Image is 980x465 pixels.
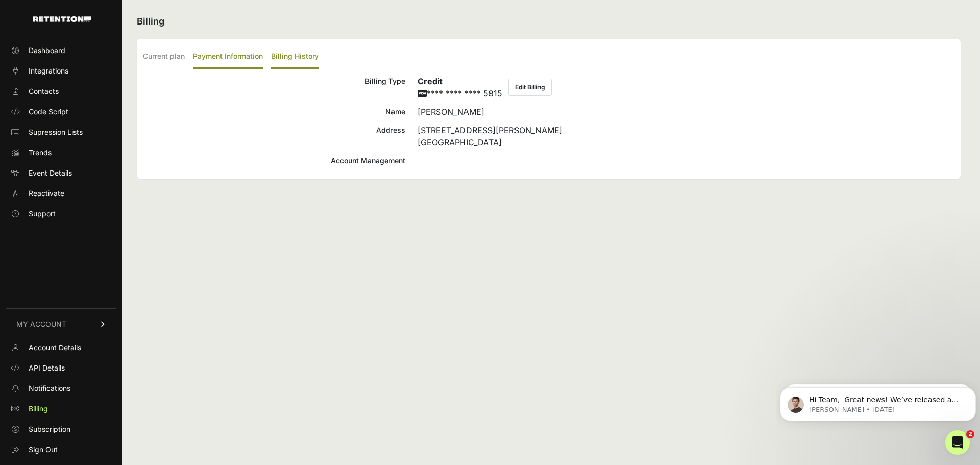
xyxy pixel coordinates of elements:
span: Supression Lists [29,127,83,137]
span: Trends [29,148,52,158]
div: Billing Type [143,75,405,100]
a: Code Script [6,104,116,120]
span: Integrations [29,66,68,76]
label: Current plan [143,45,185,69]
h2: Billing [137,14,961,29]
label: Payment Information [193,45,263,69]
span: Event Details [29,168,72,178]
div: Address [143,124,405,149]
a: Subscription [6,421,116,437]
iframe: Intercom notifications message [776,366,980,437]
button: Edit Billing [508,79,552,96]
span: Subscription [29,424,70,434]
span: Dashboard [29,45,65,56]
span: Billing [29,404,48,414]
span: Contacts [29,86,59,96]
div: Name [143,106,405,118]
p: Message from Cullen, sent 6d ago [33,39,187,48]
span: MY ACCOUNT [16,319,66,329]
div: [PERSON_NAME] [418,106,954,118]
a: Sign Out [6,442,116,458]
span: 2 [966,430,974,438]
iframe: Intercom live chat [945,430,970,455]
a: Trends [6,144,116,161]
label: Billing History [271,45,319,69]
span: API Details [29,363,65,373]
div: Account Management [143,155,405,167]
a: Reactivate [6,185,116,202]
a: Dashboard [6,42,116,59]
a: Billing [6,401,116,417]
span: Support [29,209,56,219]
a: Contacts [6,83,116,100]
a: Notifications [6,380,116,397]
a: Account Details [6,339,116,356]
span: Reactivate [29,188,64,199]
a: MY ACCOUNT [6,308,116,339]
a: Event Details [6,165,116,181]
a: Supression Lists [6,124,116,140]
span: Hi Team, ﻿​﻿ ﻿Great news! We’ve released a major update to our Facebook integration—and it’s desi... [33,30,187,251]
span: Account Details [29,342,81,353]
span: Notifications [29,383,70,394]
span: Code Script [29,107,68,117]
a: API Details [6,360,116,376]
h6: Credit [418,75,502,87]
a: Integrations [6,63,116,79]
img: Retention.com [33,16,91,22]
span: Sign Out [29,445,58,455]
a: Support [6,206,116,222]
div: [STREET_ADDRESS][PERSON_NAME] [GEOGRAPHIC_DATA] [418,124,954,149]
